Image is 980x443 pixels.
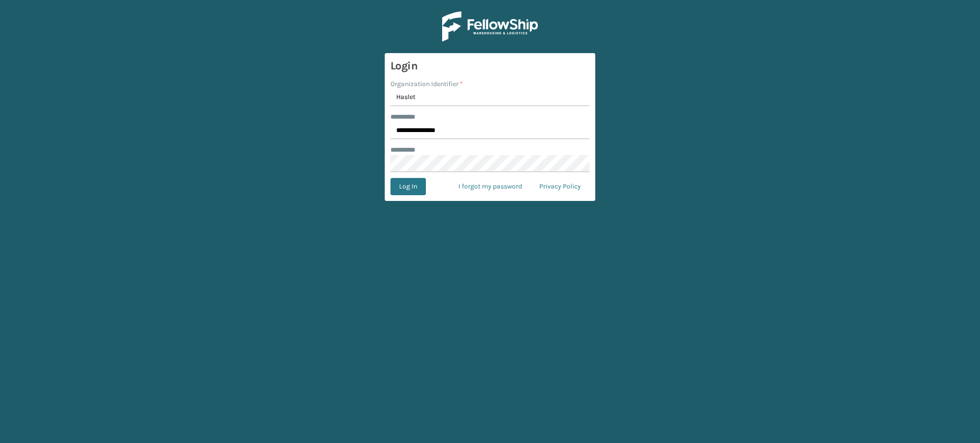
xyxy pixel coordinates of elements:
[390,59,590,73] h3: Login
[390,79,463,89] label: Organization Identifier
[450,178,531,195] a: I forgot my password
[442,11,538,42] img: Logo
[390,178,426,195] button: Log In
[531,178,590,195] a: Privacy Policy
